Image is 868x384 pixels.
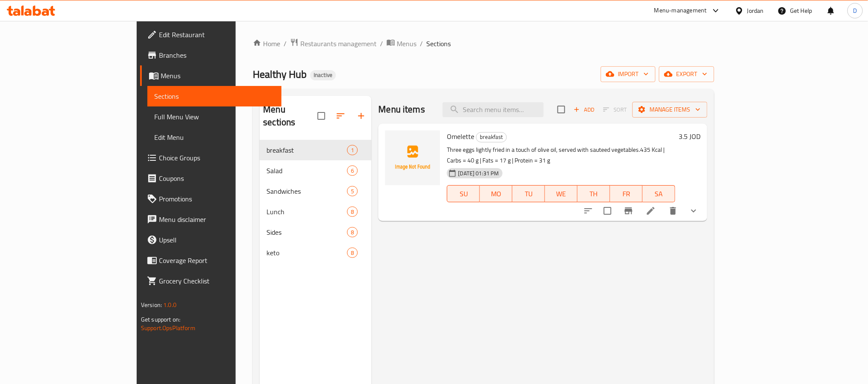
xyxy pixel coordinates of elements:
[347,207,358,217] div: items
[260,181,371,201] div: Sandwiches5
[347,248,358,258] div: items
[483,188,509,200] span: MO
[141,314,180,325] span: Get support on:
[659,66,714,82] button: export
[688,206,699,216] svg: Show Choices
[608,69,649,80] span: import
[260,140,371,160] div: breakfast1
[260,242,371,263] div: keto8
[386,38,416,49] a: Menus
[310,70,336,80] div: Inactive
[140,45,281,65] a: Branches
[159,255,275,266] span: Coverage Report
[140,209,281,230] a: Menu disclaimer
[266,145,347,155] span: breakfast
[310,71,336,79] span: Inactive
[312,107,330,125] span: Select all sections
[420,38,423,49] li: /
[572,105,596,115] span: Add
[330,106,351,126] span: Sort sections
[599,202,617,220] span: Select to update
[426,38,451,49] span: Sections
[578,201,599,221] button: sort-choices
[140,65,281,86] a: Menus
[159,276,275,286] span: Grocery Checklist
[260,201,371,222] div: Lunch8
[643,185,675,202] button: SA
[646,188,672,200] span: SA
[581,188,607,200] span: TH
[266,248,347,258] span: keto
[679,130,700,142] h6: 3.5 JOD
[397,38,416,49] span: Menus
[300,38,377,49] span: Restaurants management
[347,167,357,175] span: 6
[632,102,707,118] button: Manage items
[548,188,574,200] span: WE
[512,185,545,202] button: TU
[266,227,347,237] span: Sides
[147,106,281,127] a: Full Menu View
[347,249,357,257] span: 8
[140,148,281,168] a: Choice Groups
[683,201,704,221] button: show more
[443,102,544,117] input: search
[666,69,707,80] span: export
[455,169,502,177] span: [DATE] 01:31 PM
[147,127,281,148] a: Edit Menu
[159,30,275,40] span: Edit Restaurant
[447,185,480,202] button: SU
[578,185,610,202] button: TH
[347,146,357,154] span: 1
[266,207,347,217] span: Lunch
[516,188,542,200] span: TU
[154,132,275,142] span: Edit Menu
[159,50,275,60] span: Branches
[147,86,281,106] a: Sections
[385,130,440,185] img: Omelette
[347,227,358,237] div: items
[260,136,371,266] nav: Menu sections
[447,145,675,166] p: Three eggs lightly fried in a touch of olive oil, served with sauteed vegetables.435 Kcal | Carbs...
[140,24,281,45] a: Edit Restaurant
[347,228,357,236] span: 8
[654,6,707,16] div: Menu-management
[447,130,474,143] span: Omelette
[451,188,476,200] span: SU
[140,168,281,189] a: Coupons
[266,186,347,196] span: Sandwiches
[347,187,357,195] span: 5
[253,38,714,49] nav: breadcrumb
[663,201,683,221] button: delete
[290,38,377,49] a: Restaurants management
[646,206,656,216] a: Edit menu item
[159,235,275,245] span: Upsell
[141,322,195,334] a: Support.OpsPlatform
[598,103,632,116] span: Select section first
[853,6,857,15] span: D
[476,132,507,142] div: breakfast
[140,250,281,271] a: Coverage Report
[260,160,371,181] div: Salad6
[263,103,317,129] h2: Menu sections
[140,271,281,291] a: Grocery Checklist
[161,71,275,81] span: Menus
[140,189,281,209] a: Promotions
[347,186,358,196] div: items
[159,153,275,163] span: Choice Groups
[159,173,275,183] span: Coupons
[747,6,764,15] div: Jordan
[140,230,281,250] a: Upsell
[601,66,655,82] button: import
[347,208,357,216] span: 8
[159,214,275,224] span: Menu disclaimer
[347,145,358,155] div: items
[610,185,643,202] button: FR
[570,103,598,116] button: Add
[159,194,275,204] span: Promotions
[141,299,162,310] span: Version:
